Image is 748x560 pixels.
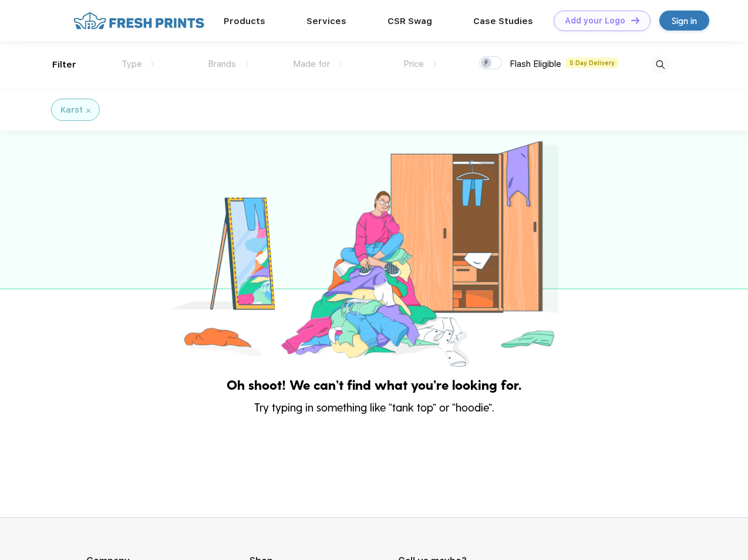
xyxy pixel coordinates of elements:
div: Filter [52,58,76,72]
div: Sign in [672,14,697,28]
span: Made for [293,59,330,69]
img: dropdown.png [339,60,343,68]
a: CSR Swag [388,16,432,26]
img: DT [631,17,639,23]
img: filter_cancel.svg [86,109,90,113]
img: dropdown.png [151,60,155,68]
a: Services [306,16,346,26]
span: 5 Day Delivery [566,58,618,68]
span: Brands [208,59,236,69]
span: Price [403,59,424,69]
a: Products [224,16,265,26]
span: Type [122,59,142,69]
div: Karst [60,104,83,116]
div: Add your Logo [565,16,625,26]
img: fo%20logo%202.webp [70,11,208,31]
a: Sign in [659,11,709,31]
img: dropdown.png [433,60,437,68]
img: dropdown.png [245,60,249,68]
span: Flash Eligible [510,59,561,69]
img: desktop_search.svg [651,55,670,75]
